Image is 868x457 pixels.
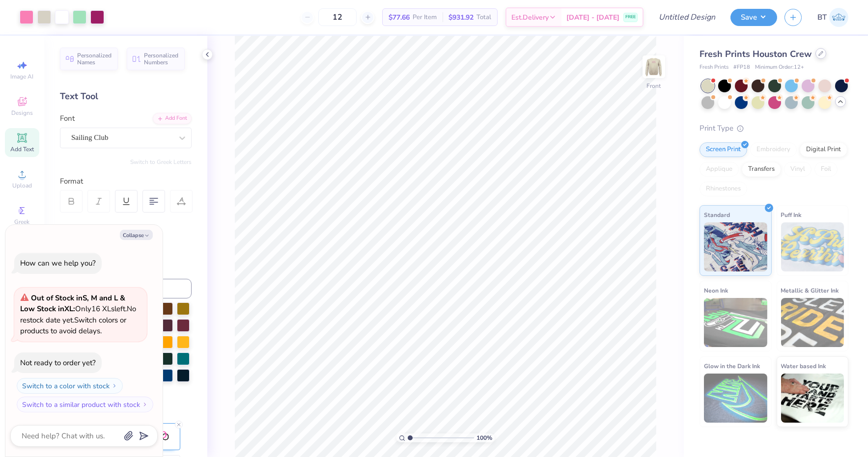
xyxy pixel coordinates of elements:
span: Only 16 XLs left. Switch colors or products to avoid delays. [20,293,136,336]
div: Vinyl [784,162,812,177]
span: # FP18 [733,63,750,72]
span: 100 % [476,433,492,442]
img: Front [644,57,664,77]
span: Upload [12,182,32,189]
img: Switch to a similar product with stock [142,402,148,407]
span: $77.66 [389,12,410,23]
span: Designs [11,109,33,117]
span: Water based Ink [781,361,826,371]
input: Untitled Design [651,7,723,27]
span: Fresh Prints [700,63,728,72]
span: Personalized Names [77,52,112,66]
span: Image AI [11,73,34,81]
img: Puff Ink [781,222,844,271]
a: BT [817,8,848,27]
img: Glow in the Dark Ink [704,374,767,423]
button: Switch to a similar product with stock [17,397,153,412]
span: Minimum Order: 12 + [755,63,804,72]
div: Rhinestones [700,182,747,196]
label: Text colors [60,222,95,234]
div: Front [647,81,661,90]
span: Puff Ink [781,210,802,220]
div: Add Font [153,113,192,124]
div: Transfers [742,162,781,177]
span: FREE [625,14,636,21]
button: Switch to a color with stock [17,378,123,394]
span: Metallic & Glitter Ink [781,285,839,296]
div: How can we help you? [20,258,96,268]
button: Collapse [120,230,153,240]
span: [DATE] - [DATE] [566,12,619,23]
span: Fresh Prints Houston Crew [700,48,812,60]
div: Print Type [700,123,848,134]
div: Applique [700,162,739,177]
div: Screen Print [700,142,747,157]
label: Font [60,113,75,124]
span: $931.92 [448,12,474,23]
img: Neon Ink [704,298,767,347]
span: Per Item [413,12,437,23]
button: Switch to Greek Letters [130,158,192,166]
span: BT [817,12,827,23]
span: Glow in the Dark Ink [704,361,760,371]
div: Digital Print [800,142,847,157]
img: Standard [704,222,767,271]
div: Not ready to order yet? [20,358,96,368]
button: Save [730,9,777,26]
span: Greek [15,218,30,226]
input: – – [318,8,357,26]
img: Metallic & Glitter Ink [781,298,844,347]
strong: Out of Stock in S, M and L [31,293,120,303]
span: Neon Ink [704,285,728,296]
img: Brooke Townsend [829,8,848,27]
div: Format [60,176,193,187]
span: Add Text [10,145,34,153]
div: Text Tool [60,90,192,103]
span: Personalized Numbers [144,52,179,66]
img: Switch to a color with stock [112,383,117,389]
div: Embroidery [750,142,797,157]
span: No restock date yet. [20,304,136,325]
img: Water based Ink [781,374,844,423]
span: Standard [704,210,730,220]
span: Total [476,12,491,23]
div: Foil [814,162,838,177]
span: Est. Delivery [511,12,549,23]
